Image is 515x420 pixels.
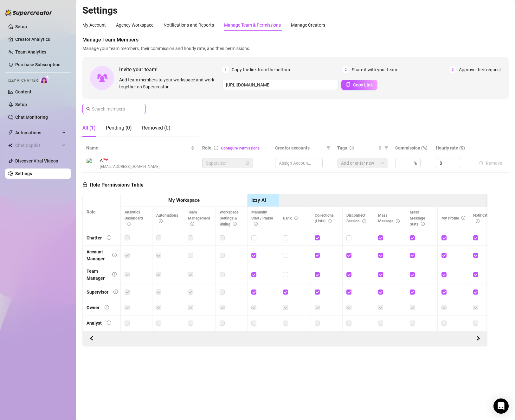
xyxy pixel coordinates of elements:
span: info-circle [113,290,118,294]
span: info-circle [233,222,237,226]
a: Creator Analytics [15,34,66,44]
span: info-circle [127,222,131,226]
th: Commission (%) [391,142,432,154]
img: Chat Copilot [8,143,12,148]
a: Purchase Subscription [15,62,61,67]
span: info-circle [476,219,480,223]
span: Name [86,144,190,151]
a: Setup [15,102,27,107]
input: Search members [92,105,137,112]
span: Copy the link from the bottom [232,66,290,73]
span: info-circle [214,146,218,150]
span: Mass Message [378,213,400,224]
span: info-circle [105,305,109,309]
span: info-circle [294,216,298,220]
th: Name [82,142,198,154]
span: My Profile [441,216,465,220]
span: info-circle [254,222,258,226]
a: Settings [15,171,32,176]
div: Supervisor [87,289,108,296]
div: Manage Team & Permissions [224,22,281,29]
button: Copy Link [341,80,377,90]
span: info-circle [107,321,111,325]
div: Pending (0) [106,124,132,132]
span: [EMAIL_ADDRESS][DOMAIN_NAME] [100,164,159,170]
span: Tags [337,144,347,151]
span: question-circle [350,146,354,150]
span: info-circle [461,216,465,220]
span: Role [202,145,211,150]
div: Team Manager [87,268,107,282]
span: filter [384,146,388,150]
span: Copy Link [353,82,373,87]
span: Analytics Dashboard [125,210,143,226]
div: Chatter [87,234,102,241]
span: 1 [222,66,229,73]
img: logo-BBDzfeDw.svg [5,10,53,16]
strong: Izzy AI [251,197,266,203]
span: Automations [156,213,178,224]
span: thunderbolt [8,130,13,135]
h2: Settings [82,4,509,16]
button: Scroll Backward [473,334,483,344]
span: Creator accounts [275,144,324,151]
h5: Role Permissions Table [82,181,144,189]
div: Owner [87,304,100,311]
span: info-circle [362,219,366,223]
span: Izzy AI Chatter [8,78,38,84]
a: Chat Monitoring [15,115,48,120]
a: Content [15,89,31,94]
div: My Account [82,22,106,29]
div: Account Manager [87,248,107,262]
span: 3 [449,66,456,73]
span: info-circle [107,235,111,240]
span: Approve their request [459,66,501,73]
div: Analyst [87,320,102,327]
span: left [89,336,94,340]
span: lock [246,161,249,165]
span: right [476,336,480,340]
div: Removed (0) [142,124,171,132]
span: info-circle [396,219,400,223]
span: Manage Team Members [82,36,509,44]
span: Share it with your team [352,66,397,73]
img: A [87,158,97,169]
span: info-circle [421,222,425,226]
div: Manage Creators [291,22,325,29]
a: Configure Permissions [221,146,260,150]
img: AI Chatter [40,75,50,84]
div: Agency Workspace [116,22,153,29]
span: Disconnect Session [346,213,366,224]
th: Hourly rate ($) [432,142,473,154]
span: Manually Start / Pause [251,210,273,226]
span: search [86,107,91,111]
a: Setup [15,24,27,29]
div: Open Intercom Messenger [493,398,509,414]
span: Workspace Settings & Billing [220,210,238,226]
span: info-circle [112,253,117,257]
button: Remove [476,159,505,167]
span: Invite your team! [119,66,222,73]
span: Team Management [188,210,210,226]
button: Scroll Forward [87,334,97,344]
span: 2 [342,66,349,73]
span: lock [82,182,87,187]
span: Automations [15,128,60,138]
span: filter [325,143,332,153]
span: info-circle [159,219,163,223]
span: Manage your team members, their commission and hourly rate, and their permissions. [82,45,509,52]
a: Discover Viral Videos [15,158,58,163]
span: Chat Copilot [15,140,60,150]
span: info-circle [112,272,117,277]
span: Notifications [473,213,495,224]
a: Team Analytics [15,49,46,54]
span: Add team members to your workspace and work together on Supercreator. [119,76,220,90]
span: Supervisor [206,158,249,168]
th: Role [83,194,121,230]
div: All (1) [82,124,96,132]
span: filter [383,143,389,153]
span: A 🇸🇬 [100,157,159,164]
span: info-circle [190,222,194,226]
span: Collections (Lists) [315,213,334,224]
strong: My Workspace [168,197,200,203]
